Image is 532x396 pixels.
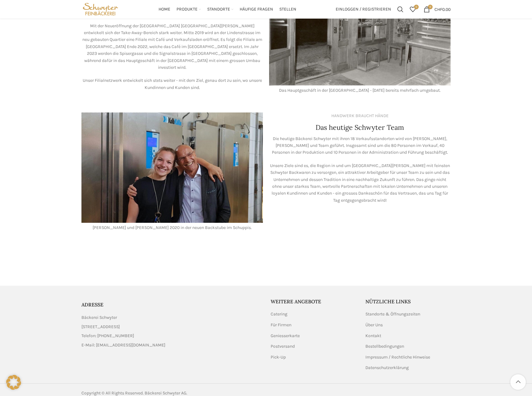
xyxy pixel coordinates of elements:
[159,7,170,12] span: Home
[510,374,526,390] a: Scroll to top button
[365,365,409,371] a: Datenschutzerklärung
[279,3,296,15] a: Stellen
[81,332,261,339] a: List item link
[271,354,286,360] a: Pick-Up
[421,3,454,15] a: 0 CHF0.00
[428,5,433,9] span: 0
[240,3,273,15] a: Häufige Fragen
[365,343,405,350] a: Bestellbedingungen
[81,301,103,308] span: ADRESSE
[365,298,451,305] h5: Nützliche Links
[271,298,356,305] h5: Weitere Angebote
[269,162,451,204] p: Unsere Ziele sind es, die Region in und um [GEOGRAPHIC_DATA][PERSON_NAME] mit feinsten Schwyter B...
[271,311,288,317] a: Catering
[240,7,273,12] span: Häufige Fragen
[271,333,300,339] a: Geniesserkarte
[331,112,389,119] div: HANDWERK BRAUCHT HÄNDE
[177,3,201,15] a: Produkte
[81,314,117,321] span: Bäckerei Schwyter
[407,3,419,15] a: 0
[279,88,441,93] span: Das Hauptgeschäft in der [GEOGRAPHIC_DATA] - [DATE] bereits mehrfach umgebaut.
[434,7,442,12] span: CHF
[81,6,120,11] a: Site logo
[336,7,391,11] span: Einloggen / Registrieren
[316,123,404,132] h4: Das heutige Schwyter Team
[365,333,382,339] a: Kontakt
[414,5,419,9] span: 0
[269,135,451,156] p: Die heutige Bäckerei Schwyter mit ihren 18 Verkaufsstandorten wird von [PERSON_NAME], [PERSON_NAM...
[81,342,165,349] span: E-Mail: [EMAIL_ADDRESS][DOMAIN_NAME]
[177,7,198,12] span: Produkte
[279,7,296,12] span: Stellen
[81,323,120,330] span: [STREET_ADDRESS]
[434,7,451,12] bdi: 0.00
[365,354,431,360] a: Impressum / Rechtliche Hinweise
[83,78,262,90] span: Unser Filialnetzwerk entwickelt sich stets weiter - mit dem Ziel, genau dort zu sein, wo unsere K...
[159,3,170,15] a: Home
[333,3,394,15] a: Einloggen / Registrieren
[123,3,333,15] div: Main navigation
[81,224,263,231] p: [PERSON_NAME] und [PERSON_NAME] 2020 in der neuen Backstube im Schuppis.
[407,3,419,15] div: Meine Wunschliste
[207,7,230,12] span: Standorte
[82,23,262,70] span: Mit der Neueröffnung der [GEOGRAPHIC_DATA] [GEOGRAPHIC_DATA][PERSON_NAME] entwickelt sich der Tak...
[271,322,292,328] a: Für Firmen
[365,311,421,317] a: Standorte & Öffnungszeiten
[394,3,407,15] a: Suchen
[271,343,295,350] a: Postversand
[207,3,233,15] a: Standorte
[365,322,383,328] a: Über Uns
